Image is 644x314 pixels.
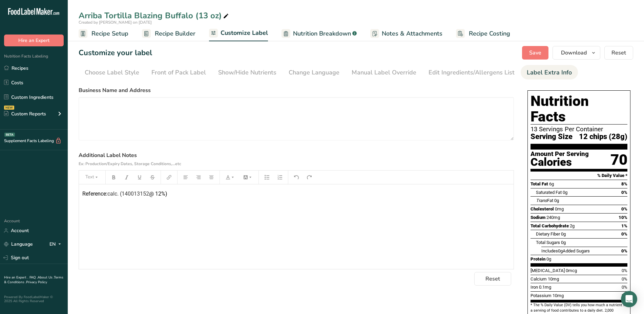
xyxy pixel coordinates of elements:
[282,26,357,41] a: Nutrition Breakdown
[531,172,627,180] section: % Daily Value *
[79,26,128,41] a: Recipe Setup
[610,151,627,169] div: 70
[563,190,567,195] span: 0g
[382,29,442,38] span: Notes & Attachments
[151,68,206,77] div: Front of Pack Label
[4,275,28,280] a: Hire an Expert .
[531,133,573,141] span: Serving Size
[82,190,107,197] span: Reference:
[554,198,559,203] span: 0g
[555,206,564,211] span: 0mg
[456,26,510,41] a: Recipe Costing
[621,190,627,195] span: 0%
[546,256,551,262] span: 0g
[485,275,500,283] span: Reset
[4,35,64,46] button: Hire an Expert
[531,93,627,125] h1: Nutrition Facts
[529,49,541,57] span: Save
[4,106,14,110] div: NEW
[531,285,538,290] span: Iron
[370,26,442,41] a: Notes & Attachments
[579,133,627,141] span: 12 chips (28g)
[622,276,627,282] span: 0%
[536,198,547,203] i: Trans
[561,231,566,237] span: 0g
[469,29,510,38] span: Recipe Costing
[622,285,627,290] span: 0%
[4,133,15,137] div: BETA
[531,223,569,228] span: Total Carbohydrate
[558,248,563,253] span: 0g
[621,181,627,186] span: 8%
[536,240,560,245] span: Total Sugars
[531,126,627,133] div: 13 Servings Per Container
[38,275,54,280] a: About Us .
[352,68,416,77] div: Manual Label Override
[619,215,627,220] span: 10%
[85,68,139,77] div: Choose Label Style
[91,29,128,38] span: Recipe Setup
[539,285,551,290] span: 0.1mg
[79,86,514,94] label: Business Name and Address
[549,181,554,186] span: 6g
[142,26,195,41] a: Recipe Builder
[79,9,230,22] div: Arriba Tortilla Blazing Buffalo (13 oz)
[49,240,64,248] div: EN
[4,295,64,303] div: Powered By FoodLabelMaker © 2025 All Rights Reserved
[553,293,564,298] span: 10mg
[82,172,102,183] button: Text
[536,190,562,195] span: Saturated Fat
[289,68,339,77] div: Change Language
[561,49,587,57] span: Download
[79,161,181,166] span: Ex: Production/Expiry Dates, Storage Conditions,...etc
[561,240,566,245] span: 0g
[536,198,553,203] span: Fat
[29,275,38,280] a: FAQ .
[531,151,589,157] div: Amount Per Serving
[621,248,627,253] span: 0%
[531,293,552,298] span: Potassium
[4,275,63,285] a: Terms & Conditions .
[522,46,548,60] button: Save
[621,206,627,211] span: 0%
[622,268,627,273] span: 0%
[107,190,149,197] span: calc. (140013152
[527,68,572,77] div: Label Extra Info
[531,181,548,186] span: Total Fat
[293,29,351,38] span: Nutrition Breakdown
[79,20,152,25] span: Created by [PERSON_NAME] on [DATE]
[221,28,268,38] span: Customize Label
[4,110,46,117] div: Custom Reports
[536,231,560,237] span: Dietary Fiber
[209,25,268,42] a: Customize Label
[531,276,547,282] span: Calcium
[218,68,276,77] div: Show/Hide Nutrients
[611,49,626,57] span: Reset
[621,231,627,237] span: 0%
[531,256,545,262] span: Protein
[621,291,637,307] div: Open Intercom Messenger
[79,47,152,59] h1: Customize your label
[548,276,559,282] span: 10mg
[531,157,589,167] div: Calories
[531,215,545,220] span: Sodium
[604,46,633,60] button: Reset
[531,206,554,211] span: Cholesterol
[429,68,515,77] div: Edit Ingredients/Allergens List
[531,268,565,273] span: [MEDICAL_DATA]
[79,151,514,167] label: Additional Label Notes
[4,238,33,250] a: Language
[621,223,627,228] span: 1%
[149,190,167,197] span: @ 12%)
[570,223,575,228] span: 2g
[553,46,600,60] button: Download
[26,280,47,285] a: Privacy Policy
[541,248,590,253] span: Includes Added Sugars
[566,268,577,273] span: 0mcg
[546,215,560,220] span: 240mg
[474,272,511,286] button: Reset
[155,29,195,38] span: Recipe Builder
